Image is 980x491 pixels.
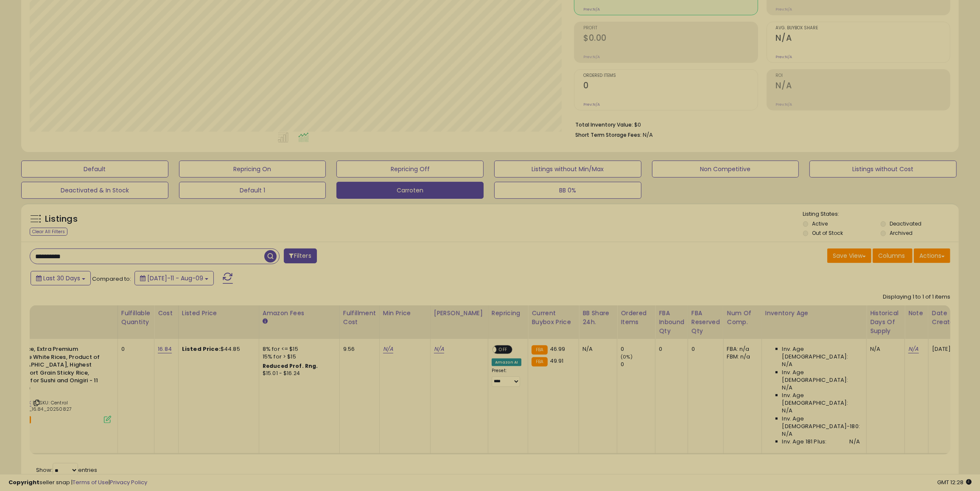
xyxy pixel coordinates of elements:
[782,369,860,384] span: Inv. Age [DEMOGRAPHIC_DATA]:
[179,182,326,199] button: Default 1
[583,33,757,45] h2: $0.00
[782,438,827,446] span: Inv. Age 181 Plus:
[932,309,969,327] div: Date Created
[3,345,106,395] b: Ubara Rice, Extra Premium Japanese White Rices, Product of [GEOGRAPHIC_DATA], Highest Grade Short...
[652,161,799,178] button: Non Competitive
[134,271,214,285] button: [DATE]-11 - Aug-09
[776,54,792,59] small: Prev: N/A
[8,479,147,487] div: seller snap | |
[121,309,151,327] div: Fulfillable Quantity
[727,345,755,353] div: FBA: n/a
[494,161,641,178] button: Listings without Min/Max
[850,438,860,446] span: N/A
[434,309,484,318] div: [PERSON_NAME]
[908,345,918,353] a: N/A
[583,26,757,31] span: Profit
[937,478,972,486] span: 2025-09-9 12:28 GMT
[873,248,913,263] button: Columns
[870,309,901,336] div: Historical Days Of Supply
[890,229,913,237] label: Archived
[827,248,871,263] button: Save View
[782,361,792,368] span: N/A
[263,353,333,361] div: 15% for > $15
[583,81,757,92] h2: 0
[583,54,600,59] small: Prev: N/A
[583,7,600,12] small: Prev: N/A
[121,345,148,353] div: 0
[809,161,957,178] button: Listings without Cost
[21,182,168,199] button: Deactivated & In Stock
[812,229,843,237] label: Out of Stock
[692,345,717,353] div: 0
[659,309,684,336] div: FBA inbound Qty
[30,228,67,236] div: Clear All Filters
[284,248,317,263] button: Filters
[147,274,203,282] span: [DATE]-11 - Aug-09
[582,345,610,353] div: N/A
[765,309,863,318] div: Inventory Age
[550,345,566,353] span: 46.99
[343,309,376,327] div: Fulfillment Cost
[263,309,336,318] div: Amazon Fees
[782,384,792,392] span: N/A
[31,271,91,285] button: Last 30 Days
[496,346,510,353] span: OFF
[36,466,97,474] span: Show: entries
[532,357,547,367] small: FBA
[263,345,333,353] div: 8% for <= $15
[383,309,427,318] div: Min Price
[182,345,221,353] b: Listed Price:
[8,478,39,486] strong: Copyright
[782,345,860,361] span: Inv. Age [DEMOGRAPHIC_DATA]:
[643,131,653,139] span: N/A
[727,353,755,361] div: FBM: n/a
[532,345,547,355] small: FBA
[621,345,655,353] div: 0
[782,407,792,415] span: N/A
[883,293,950,301] div: Displaying 1 to 1 of 1 items
[494,182,641,199] button: BB 0%
[383,345,393,353] a: N/A
[621,361,655,368] div: 0
[575,119,944,129] li: $0
[890,220,921,227] label: Deactivated
[659,345,681,353] div: 0
[870,345,898,353] div: N/A
[43,274,80,282] span: Last 30 Days
[575,131,641,138] b: Short Term Storage Fees:
[776,26,950,31] span: Avg. Buybox Share
[776,73,950,78] span: ROI
[582,309,613,327] div: BB Share 24h.
[21,161,168,178] button: Default
[532,309,575,327] div: Current Buybox Price
[343,345,373,353] div: 9.56
[550,357,564,365] span: 49.91
[263,362,318,370] b: Reduced Prof. Rng.
[110,478,147,486] a: Privacy Policy
[575,121,633,128] b: Total Inventory Value:
[782,392,860,407] span: Inv. Age [DEMOGRAPHIC_DATA]:
[336,161,484,178] button: Repricing Off
[492,358,521,366] div: Amazon AI
[727,309,758,327] div: Num of Comp.
[336,182,484,199] button: Carroten
[812,220,828,227] label: Active
[803,210,959,218] p: Listing States:
[158,345,172,353] a: 16.84
[782,415,860,430] span: Inv. Age [DEMOGRAPHIC_DATA]-180:
[908,309,925,318] div: Note
[878,251,905,260] span: Columns
[776,33,950,45] h2: N/A
[776,102,792,107] small: Prev: N/A
[776,7,792,12] small: Prev: N/A
[583,73,757,78] span: Ordered Items
[182,309,255,318] div: Listed Price
[692,309,720,336] div: FBA Reserved Qty
[621,353,633,360] small: (0%)
[263,370,333,377] div: $15.01 - $16.24
[492,368,521,387] div: Preset:
[179,161,326,178] button: Repricing On
[932,345,966,353] div: [DATE]
[92,275,131,283] span: Compared to:
[182,345,252,353] div: $44.85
